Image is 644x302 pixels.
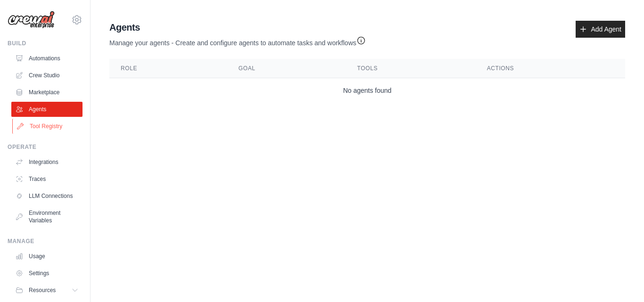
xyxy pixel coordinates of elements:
a: Environment Variables [11,205,83,228]
th: Actions [476,59,625,78]
div: Manage [8,237,83,245]
a: LLM Connections [11,188,83,204]
th: Goal [227,59,346,78]
a: Settings [11,266,83,281]
a: Agents [11,102,83,117]
th: Tools [346,59,476,78]
a: Marketplace [11,85,83,100]
a: Crew Studio [11,68,83,83]
span: Resources [29,286,56,294]
a: Usage [11,249,83,264]
div: Build [8,40,83,47]
h2: Agents [109,21,366,34]
a: Add Agent [576,21,625,38]
div: Operate [8,143,83,151]
a: Tool Registry [12,119,83,134]
p: Manage your agents - Create and configure agents to automate tasks and workflows [109,34,366,48]
a: Traces [11,171,83,187]
td: No agents found [109,78,625,103]
a: Automations [11,51,83,66]
img: Logo [8,11,55,29]
th: Role [109,59,227,78]
a: Integrations [11,155,83,170]
button: Resources [11,283,83,298]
